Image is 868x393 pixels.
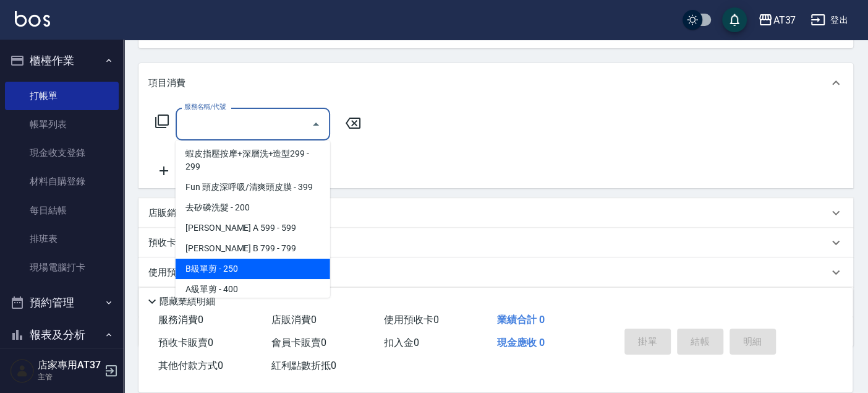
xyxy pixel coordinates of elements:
[176,279,330,300] span: A級單剪 - 400
[5,253,119,282] a: 現場電腦打卡
[148,266,195,279] p: 使用預收卡
[722,7,747,32] button: save
[138,63,853,103] div: 項目消費
[176,144,330,177] span: 蝦皮指壓按摩+深層洗+造型299 - 299
[38,359,101,371] h5: 店家專用AT37
[497,337,545,348] span: 現金應收 0
[5,196,119,225] a: 每日結帳
[753,7,801,33] button: AT37
[384,337,419,348] span: 扣入金 0
[148,77,185,90] p: 項目消費
[176,218,330,238] span: [PERSON_NAME] A 599 - 599
[160,295,215,308] p: 隱藏業績明細
[271,314,317,326] span: 店販消費 0
[773,12,796,28] div: AT37
[176,259,330,279] span: B級單剪 - 250
[306,114,326,134] button: Close
[5,225,119,253] a: 排班表
[148,236,195,249] p: 預收卡販賣
[176,197,330,218] span: 去矽磷洗髮 - 200
[184,102,226,111] label: 服務名稱/代號
[497,314,545,326] span: 業績合計 0
[5,139,119,167] a: 現金收支登錄
[158,360,223,371] span: 其他付款方式 0
[5,319,119,351] button: 報表及分析
[384,314,439,326] span: 使用預收卡 0
[176,238,330,259] span: [PERSON_NAME] B 799 - 799
[158,337,213,348] span: 預收卡販賣 0
[138,287,853,317] div: 其他付款方式入金可用餘額: 0
[5,287,119,319] button: 預約管理
[176,177,330,197] span: Fun 頭皮深呼吸/清爽頭皮膜 - 399
[148,207,185,220] p: 店販銷售
[5,82,119,110] a: 打帳單
[5,45,119,77] button: 櫃檯作業
[5,167,119,196] a: 材料自購登錄
[271,360,336,371] span: 紅利點數折抵 0
[138,228,853,257] div: 預收卡販賣
[158,314,203,326] span: 服務消費 0
[271,337,326,348] span: 會員卡販賣 0
[806,9,853,32] button: 登出
[15,11,50,27] img: Logo
[38,371,101,382] p: 主管
[138,198,853,228] div: 店販銷售
[10,358,35,383] img: Person
[5,110,119,139] a: 帳單列表
[138,257,853,287] div: 使用預收卡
